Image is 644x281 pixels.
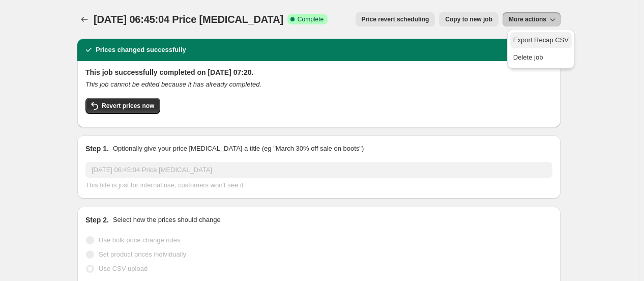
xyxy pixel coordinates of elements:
p: Select how the prices should change [113,215,221,225]
p: Optionally give your price [MEDICAL_DATA] a title (eg "March 30% off sale on boots") [113,144,364,154]
span: Set product prices individually [99,250,186,258]
span: More actions [509,15,546,23]
button: Delete job [510,49,572,66]
h2: Prices changed successfully [96,45,186,55]
span: Complete [298,15,324,23]
span: Use bulk price change rules [99,236,180,244]
button: Price change jobs [77,12,92,26]
h2: Step 1. [85,144,109,154]
span: Delete job [513,53,543,61]
button: Copy to new job [439,12,499,26]
button: Price revert scheduling [356,12,435,26]
span: Revert prices now [102,102,154,110]
h2: This job successfully completed on [DATE] 07:20. [85,67,552,77]
input: 30% off holiday sale [85,162,552,178]
button: More actions [503,12,561,26]
span: Price revert scheduling [362,15,429,23]
i: This job cannot be edited because it has already completed. [85,80,261,88]
span: Export Recap CSV [513,36,569,44]
button: Export Recap CSV [510,32,572,48]
h2: Step 2. [85,215,109,225]
span: Copy to new job [445,15,492,23]
span: [DATE] 06:45:04 Price [MEDICAL_DATA] [94,14,283,25]
span: Use CSV upload [99,265,148,272]
span: This title is just for internal use, customers won't see it [85,181,243,189]
button: Revert prices now [85,98,160,114]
